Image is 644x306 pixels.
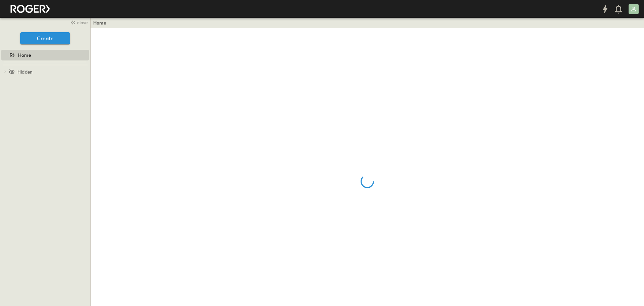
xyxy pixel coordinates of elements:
[17,69,33,75] span: Hidden
[67,17,89,27] button: close
[77,19,88,26] span: close
[93,19,110,26] nav: breadcrumbs
[1,50,88,60] a: Home
[93,19,106,26] a: Home
[20,32,70,44] button: Create
[18,52,31,58] span: Home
